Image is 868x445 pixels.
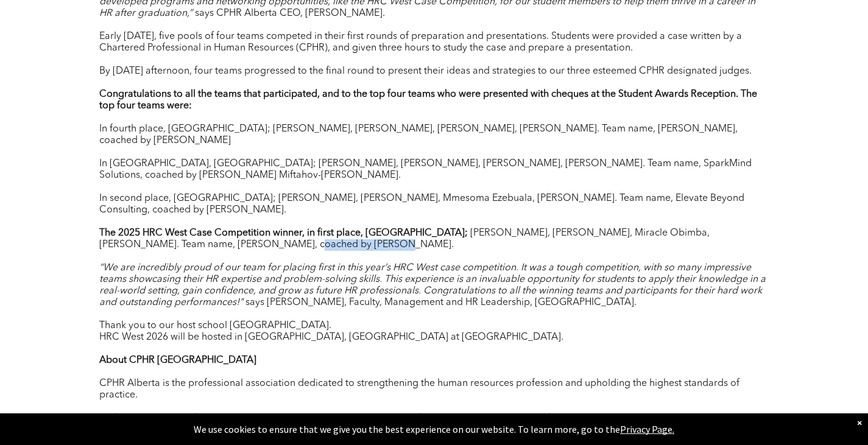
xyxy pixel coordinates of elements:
[99,356,256,365] strong: About CPHR [GEOGRAPHIC_DATA]
[99,228,468,238] strong: The 2025 HRC West Case Competition winner, in first place, [GEOGRAPHIC_DATA];
[99,321,331,331] span: Thank you to our host school [GEOGRAPHIC_DATA].
[99,32,742,53] span: Early [DATE], five pools of four teams competed in their first rounds of preparation and presenta...
[99,228,710,250] span: [PERSON_NAME], [PERSON_NAME], Miracle Obimba, [PERSON_NAME]. Team name, [PERSON_NAME], coached by...
[195,9,385,18] span: says CPHR Alberta CEO, [PERSON_NAME].
[99,66,752,76] span: By [DATE] afternoon, four teams progressed to the final round to present their ideas and strategi...
[99,194,744,215] span: In second place, [GEOGRAPHIC_DATA]; [PERSON_NAME], [PERSON_NAME], Mmesoma Ezebuala, [PERSON_NAME]...
[99,332,563,342] span: HRC West 2026 will be hosted in [GEOGRAPHIC_DATA], [GEOGRAPHIC_DATA] at [GEOGRAPHIC_DATA].
[99,89,757,111] strong: Congratulations to all the teams that participated, and to the top four teams who were presented ...
[245,298,637,307] span: says [PERSON_NAME], Faculty, Management and HR Leadership, [GEOGRAPHIC_DATA].
[99,159,752,180] span: In [GEOGRAPHIC_DATA], [GEOGRAPHIC_DATA]; [PERSON_NAME], [PERSON_NAME], [PERSON_NAME], [PERSON_NAM...
[857,416,862,429] div: Dismiss notification
[99,379,739,400] span: CPHR Alberta is the professional association dedicated to strengthening the human resources profe...
[99,124,738,145] span: In fourth place, [GEOGRAPHIC_DATA]; [PERSON_NAME], [PERSON_NAME], [PERSON_NAME], [PERSON_NAME]. T...
[620,423,674,435] a: Privacy Page.
[99,263,766,307] span: “We are incredibly proud of our team for placing first in this year’s HRC West case competition. ...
